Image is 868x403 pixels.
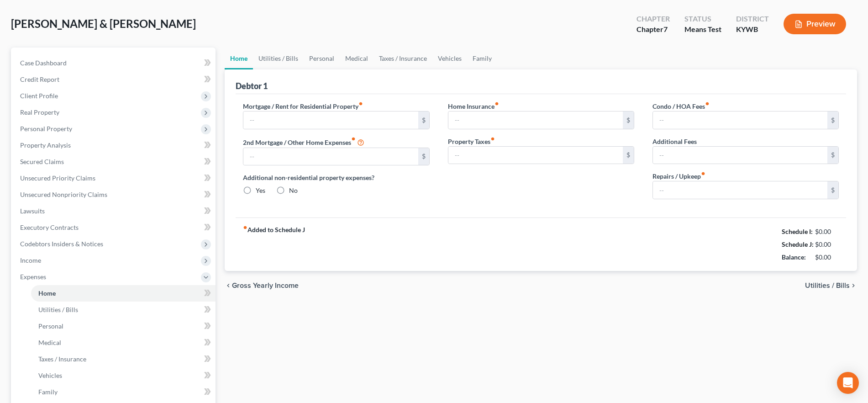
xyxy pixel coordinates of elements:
span: Home [38,289,56,297]
span: Credit Report [20,75,59,83]
span: Taxes / Insurance [38,355,86,363]
div: $ [418,111,429,129]
label: Condo / HOA Fees [652,101,710,111]
div: District [736,14,769,24]
strong: Schedule I: [782,228,813,235]
span: Client Profile [20,92,58,100]
button: Utilities / Bills chevron_right [805,282,857,289]
a: Vehicles [31,367,216,384]
a: Property Analysis [13,137,216,154]
a: Utilities / Bills [31,302,216,318]
a: Family [31,384,216,400]
span: Case Dashboard [20,59,67,67]
a: Case Dashboard [13,55,216,71]
i: fiber_manual_record [701,171,705,176]
span: Executory Contracts [20,223,79,231]
input: -- [243,148,418,165]
a: Credit Report [13,71,216,88]
div: $ [623,147,634,164]
span: Unsecured Priority Claims [20,174,95,182]
i: fiber_manual_record [494,101,499,106]
span: 7 [663,25,668,33]
div: Chapter [637,24,670,35]
a: Secured Claims [13,154,216,170]
i: chevron_left [225,282,232,289]
input: -- [243,111,418,129]
strong: Schedule J: [782,240,814,248]
label: Repairs / Upkeep [652,171,705,181]
span: Real Property [20,108,59,116]
a: Unsecured Nonpriority Claims [13,186,216,203]
div: $ [827,147,838,164]
a: Medical [340,48,374,69]
a: Home [225,48,253,69]
a: Home [31,285,216,302]
a: Vehicles [432,48,467,69]
i: chevron_right [850,282,857,289]
div: Open Intercom Messenger [837,372,859,394]
div: $0.00 [815,253,839,262]
span: Utilities / Bills [805,282,850,289]
label: 2nd Mortgage / Other Home Expenses [243,137,364,148]
span: Medical [38,339,61,346]
input: -- [653,111,827,129]
span: Family [38,388,58,396]
button: chevron_left Gross Yearly Income [225,282,299,289]
span: Expenses [20,273,46,281]
input: -- [653,147,827,164]
a: Executory Contracts [13,219,216,236]
span: Vehicles [38,371,62,379]
input: -- [448,147,623,164]
label: Home Insurance [448,101,499,111]
a: Taxes / Insurance [31,351,216,367]
span: Property Analysis [20,141,71,149]
span: Income [20,256,41,264]
strong: Added to Schedule J [243,225,305,264]
div: $ [827,111,838,129]
div: $ [827,181,838,199]
strong: Balance: [782,253,806,261]
span: Gross Yearly Income [232,282,299,289]
span: Lawsuits [20,207,45,215]
label: Additional Fees [652,137,697,146]
a: Taxes / Insurance [374,48,432,69]
span: Utilities / Bills [38,306,78,313]
a: Family [467,48,497,69]
i: fiber_manual_record [351,137,356,141]
i: fiber_manual_record [705,101,710,106]
label: No [289,186,298,195]
label: Additional non-residential property expenses? [243,173,429,182]
button: Preview [784,14,846,34]
a: Unsecured Priority Claims [13,170,216,186]
span: [PERSON_NAME] & [PERSON_NAME] [11,17,196,30]
i: fiber_manual_record [490,137,495,141]
input: -- [653,181,827,199]
label: Property Taxes [448,137,495,146]
a: Personal [31,318,216,334]
span: Personal Property [20,125,72,133]
div: Means Test [684,24,721,35]
div: Chapter [637,14,670,24]
span: Codebtors Insiders & Notices [20,240,103,248]
div: $ [418,148,429,165]
input: -- [448,111,623,129]
span: Personal [38,322,63,330]
a: Utilities / Bills [253,48,304,69]
i: fiber_manual_record [358,101,363,106]
span: Unsecured Nonpriority Claims [20,191,107,198]
a: Medical [31,334,216,351]
div: Debtor 1 [236,80,268,91]
div: KYWB [736,24,769,35]
i: fiber_manual_record [243,225,247,230]
div: Status [684,14,721,24]
a: Lawsuits [13,203,216,219]
div: $0.00 [815,227,839,236]
label: Mortgage / Rent for Residential Property [243,101,363,111]
div: $0.00 [815,240,839,249]
span: Secured Claims [20,158,64,165]
a: Personal [304,48,340,69]
div: $ [623,111,634,129]
label: Yes [256,186,265,195]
